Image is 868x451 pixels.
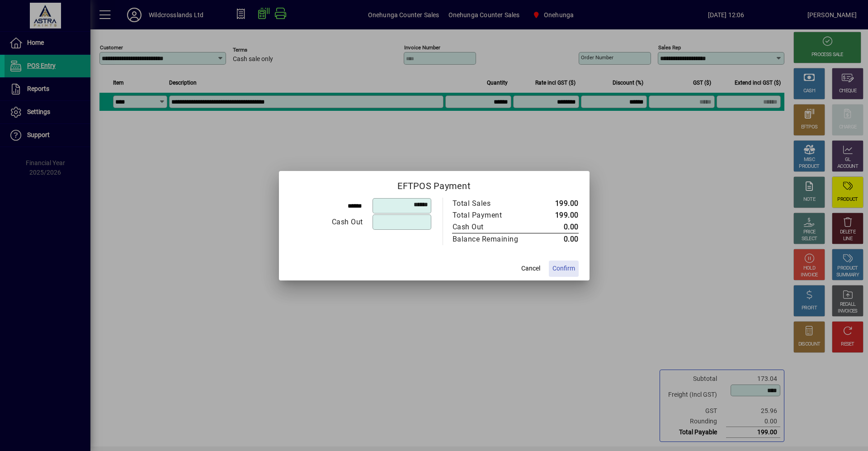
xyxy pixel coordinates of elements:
td: 0.00 [538,221,579,233]
button: Cancel [516,261,545,277]
span: Confirm [552,264,575,273]
td: Total Sales [452,198,538,209]
td: Total Payment [452,209,538,221]
button: Confirm [549,261,579,277]
div: Cash Out [453,222,528,233]
h2: EFTPOS Payment [279,171,590,197]
td: 0.00 [538,233,579,245]
div: Cash Out [290,217,363,228]
span: Cancel [521,264,540,273]
td: 199.00 [538,209,579,221]
td: 199.00 [538,198,579,209]
div: Balance Remaining [453,234,528,245]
